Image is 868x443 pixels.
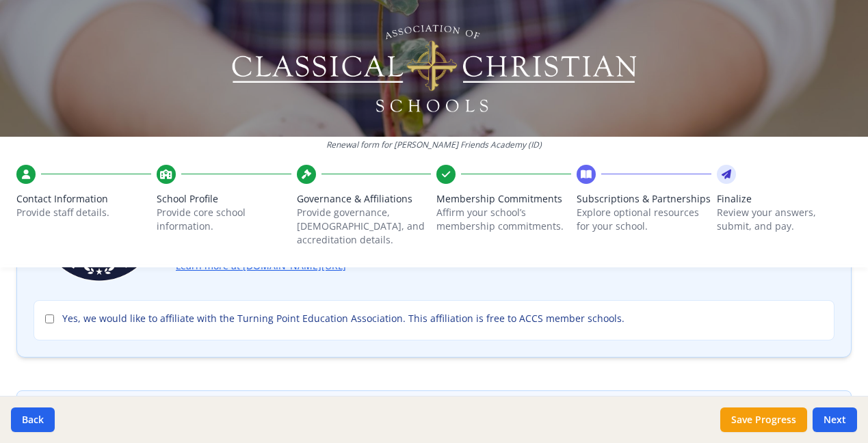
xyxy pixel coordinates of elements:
p: Provide governance, [DEMOGRAPHIC_DATA], and accreditation details. [297,206,432,247]
span: School Profile [157,192,291,206]
button: Back [11,407,55,432]
input: Yes, we would like to affiliate with the Turning Point Education Association. This affiliation is... [45,314,54,323]
span: Yes, we would like to affiliate with the Turning Point Education Association. This affiliation is... [62,312,624,325]
img: Logo [229,21,639,116]
span: Membership Commitments [436,192,571,206]
p: Review your answers, submit, and pay. [717,206,852,233]
span: Contact Information [16,192,151,206]
p: Provide staff details. [16,206,151,219]
button: Next [813,407,857,432]
p: Affirm your school’s membership commitments. [436,206,571,233]
span: Governance & Affiliations [297,192,432,206]
p: Explore optional resources for your school. [577,206,711,233]
p: Provide core school information. [157,206,291,233]
span: Finalize [717,192,852,206]
span: Subscriptions & Partnerships [577,192,711,206]
button: Save Progress [720,407,807,432]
